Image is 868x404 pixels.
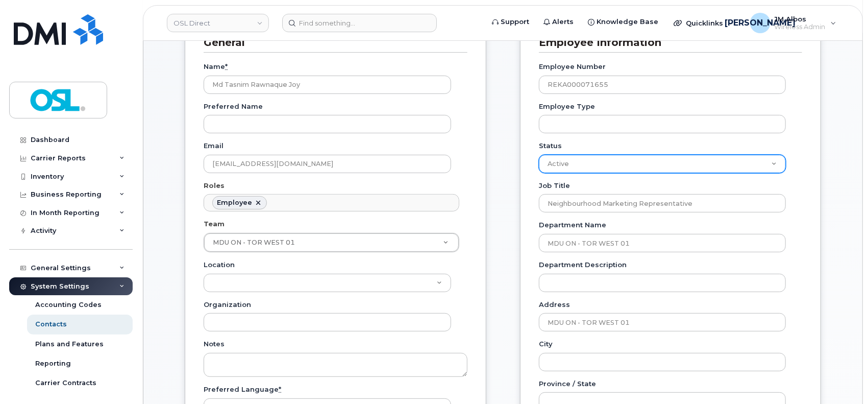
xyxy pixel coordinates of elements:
[485,12,536,32] a: Support
[539,339,553,349] label: City
[217,199,252,207] div: Employee
[204,141,224,151] label: Email
[539,141,562,151] label: Status
[204,300,251,310] label: Organization
[539,260,627,270] label: Department Description
[204,339,225,349] label: Notes
[204,62,228,72] label: Name
[204,36,460,50] h3: General
[225,62,228,70] abbr: required
[539,379,596,389] label: Province / State
[552,17,574,27] span: Alerts
[539,102,595,111] label: Employee Type
[539,220,606,230] label: Department Name
[536,12,581,32] a: Alerts
[743,13,844,33] div: JM Albos
[167,14,269,32] a: OSL Direct
[204,260,235,270] label: Location
[539,62,606,72] label: Employee Number
[539,181,570,191] label: Job Title
[539,36,795,50] h3: Employee Information
[204,385,281,394] label: Preferred Language
[204,181,225,191] label: Roles
[666,13,741,33] div: Quicklinks
[279,385,281,393] abbr: required
[539,300,570,310] label: Address
[725,17,796,29] span: [PERSON_NAME]
[581,12,665,32] a: Knowledge Base
[204,219,225,229] label: Team
[213,239,295,246] span: MDU ON - TOR WEST 01
[501,17,529,27] span: Support
[775,23,826,31] span: Wireless Admin
[282,14,437,32] input: Find something...
[204,233,459,252] a: MDU ON - TOR WEST 01
[204,102,263,111] label: Preferred Name
[775,15,826,23] span: JM Albos
[686,19,723,27] span: Quicklinks
[597,17,658,27] span: Knowledge Base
